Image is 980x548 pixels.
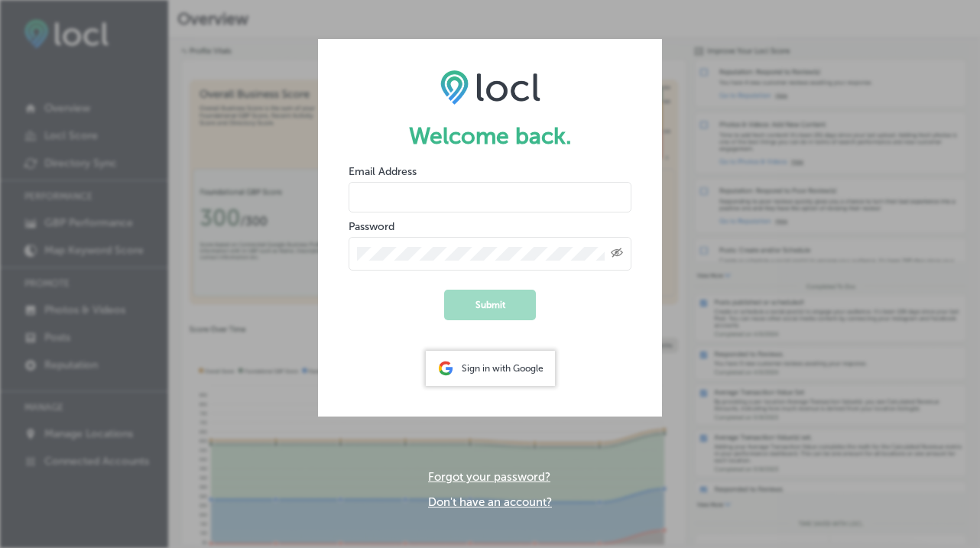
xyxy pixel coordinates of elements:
label: Password [349,220,394,233]
button: Submit [444,290,536,320]
label: Email Address [349,165,417,178]
div: Sign in with Google [426,351,555,386]
a: Forgot your password? [428,470,550,484]
a: Don't have an account? [428,495,552,509]
span: Toggle password visibility [611,247,623,261]
img: LOCL logo [440,70,540,105]
h1: Welcome back. [349,122,631,150]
